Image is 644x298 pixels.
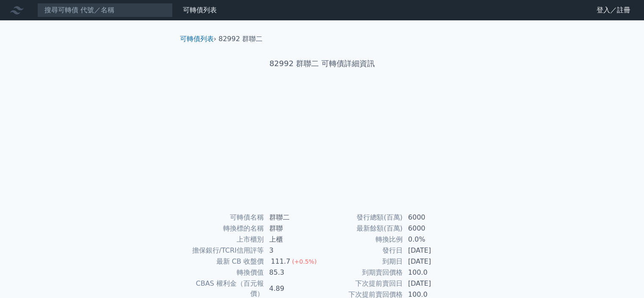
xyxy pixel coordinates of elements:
[322,256,403,267] td: 到期日
[264,234,322,245] td: 上櫃
[180,34,216,44] li: ›
[264,223,322,234] td: 群聯
[322,223,403,234] td: 最新餘額(百萬)
[173,58,471,70] h1: 82992 群聯二 可轉債詳細資訊
[183,267,264,278] td: 轉換價值
[183,212,264,223] td: 可轉債名稱
[403,278,461,289] td: [DATE]
[292,258,317,265] span: (+0.5%)
[218,34,263,44] li: 82992 群聯二
[264,212,322,223] td: 群聯二
[322,278,403,289] td: 下次提前賣回日
[403,234,461,245] td: 0.0%
[322,234,403,245] td: 轉換比例
[183,234,264,245] td: 上市櫃別
[403,267,461,278] td: 100.0
[403,256,461,267] td: [DATE]
[183,256,264,267] td: 最新 CB 收盤價
[264,245,322,256] td: 3
[183,6,217,14] a: 可轉債列表
[322,267,403,278] td: 到期賣回價格
[322,212,403,223] td: 發行總額(百萬)
[590,3,637,17] a: 登入／註冊
[183,223,264,234] td: 轉換標的名稱
[403,245,461,256] td: [DATE]
[264,267,322,278] td: 85.3
[37,3,173,17] input: 搜尋可轉債 代號／名稱
[322,245,403,256] td: 發行日
[403,223,461,234] td: 6000
[403,212,461,223] td: 6000
[180,35,214,43] a: 可轉債列表
[269,256,292,267] div: 111.7
[183,245,264,256] td: 擔保銀行/TCRI信用評等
